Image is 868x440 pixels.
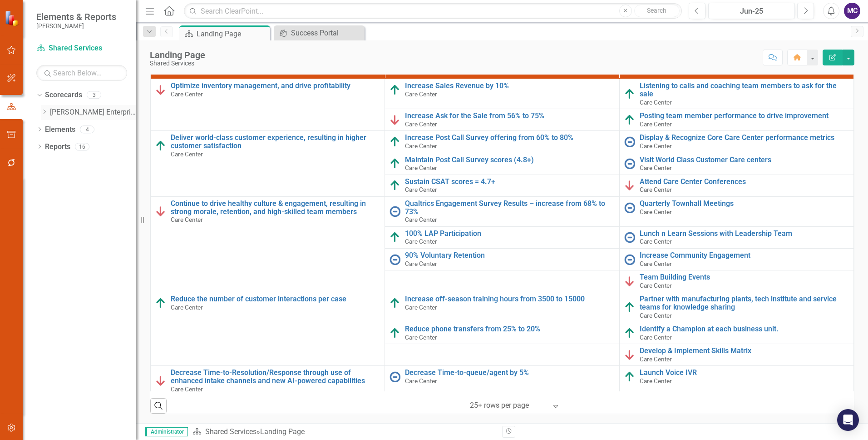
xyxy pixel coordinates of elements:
span: Care Center [405,90,437,98]
a: Develop & Implement Skills Matrix [640,347,849,355]
td: Double-Click to Edit Right Click for Context Menu [385,248,619,270]
img: On Track [155,298,166,309]
img: On Track [624,371,635,382]
span: Care Center [640,142,672,150]
img: Behind [155,206,166,217]
a: Scorecards [45,90,82,100]
div: » [192,427,495,437]
span: Care Center [405,377,437,385]
input: Search Below... [36,65,127,81]
div: Jun-25 [711,6,792,17]
img: On Track [624,328,635,339]
td: Double-Click to Edit Right Click for Context Menu [619,175,853,196]
a: Shared Services [205,427,256,436]
a: Maintain Post Call Survey scores (4.8+) [405,156,614,164]
td: Double-Click to Edit Right Click for Context Menu [385,196,619,226]
a: Reduce the number of customer interactions per case [171,295,380,303]
button: MC [844,3,860,19]
td: Double-Click to Edit Right Click for Context Menu [385,79,619,109]
a: Lunch n Learn Sessions with Leadership Team [640,230,849,238]
a: Decrease Time-to-queue/agent by 5% [405,369,614,377]
img: Not Started [624,202,635,213]
span: Care Center [405,304,437,311]
span: Care Center [640,355,672,363]
a: Sustain CSAT scores = 4.7+ [405,178,614,186]
span: Administrator [145,427,188,436]
img: On Track [390,158,400,169]
img: Behind [390,115,400,125]
td: Double-Click to Edit Right Click for Context Menu [385,292,619,322]
span: Care Center [640,164,672,171]
a: Continue to drive healthy culture & engagement, resulting in strong morale, retention, and high-s... [171,200,380,215]
img: On Track [624,115,635,125]
span: Care Center [640,238,672,245]
img: Behind [624,276,635,287]
span: Care Center [640,208,672,215]
td: Double-Click to Edit Right Click for Context Menu [385,366,619,388]
span: Care Center [640,120,672,128]
span: Care Center [405,238,437,245]
button: Search [634,5,680,17]
a: Decrease Time-to-Resolution/Response through use of enhanced intake channels and new AI-powered c... [171,369,380,385]
a: Shared Services [36,43,127,54]
span: Care Center [405,260,437,267]
td: Double-Click to Edit Right Click for Context Menu [619,292,853,322]
span: Care Center [640,282,672,289]
span: Care Center [171,304,203,311]
img: Behind [155,85,166,95]
a: Optimize inventory management, and drive profitability [171,82,380,90]
span: Care Center [405,216,437,223]
span: Care Center [640,186,672,193]
img: Behind [624,180,635,191]
img: Not Started [624,158,635,169]
span: Elements & Reports [36,11,116,22]
span: Care Center [640,334,672,341]
a: Launch Voice IVR [640,369,849,377]
span: Search [647,7,666,14]
input: Search ClearPoint... [184,3,682,19]
div: Shared Services [150,60,205,67]
span: Care Center [171,90,203,98]
img: On Track [390,298,400,309]
td: Double-Click to Edit Right Click for Context Menu [619,366,853,388]
a: Elements [45,125,75,135]
div: Landing Page [150,50,205,60]
a: 90% Voluntary Retention [405,251,614,260]
td: Double-Click to Edit Right Click for Context Menu [385,388,619,410]
img: On Track [390,328,400,339]
a: Partner with manufacturing plants, tech institute and service teams for knowledge sharing [640,295,849,311]
td: Double-Click to Edit Right Click for Context Menu [385,322,619,344]
td: Double-Click to Edit Right Click for Context Menu [385,109,619,131]
a: Identify a Champion at each business unit. [640,325,849,333]
td: Double-Click to Edit Right Click for Context Menu [385,131,619,153]
a: 100% LAP Participation [405,230,614,238]
a: Increase Post Call Survey offering from 60% to 80% [405,134,614,142]
td: Double-Click to Edit Right Click for Context Menu [619,196,853,226]
small: [PERSON_NAME] [36,22,116,30]
div: Success Portal [291,27,362,39]
img: Not Started [624,232,635,243]
img: Not Started [390,371,400,382]
a: Success Portal [276,27,362,39]
span: Care Center [640,260,672,267]
a: [PERSON_NAME] Enterprise [50,107,136,118]
a: Quarterly Townhall Meetings [640,200,849,208]
a: Attend Care Center Conferences [640,178,849,186]
td: Double-Click to Edit Right Click for Context Menu [385,226,619,248]
button: Jun-25 [708,3,795,19]
div: Landing Page [260,427,305,436]
a: Display & Recognize Core Care Center performance metrics [640,134,849,142]
td: Double-Click to Edit Right Click for Context Menu [151,131,385,197]
a: Increase Ask for the Sale from 56% to 75% [405,112,614,120]
td: Double-Click to Edit Right Click for Context Menu [385,175,619,196]
img: On Track [624,89,635,100]
td: Double-Click to Edit Right Click for Context Menu [619,344,853,366]
a: Reports [45,142,70,152]
img: On Track [390,136,400,147]
td: Double-Click to Edit Right Click for Context Menu [619,322,853,344]
img: On Track [390,232,400,243]
td: Double-Click to Edit Right Click for Context Menu [151,79,385,131]
img: Not Started [390,206,400,217]
a: Reduce phone transfers from 25% to 20% [405,325,614,333]
span: Care Center [405,186,437,193]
